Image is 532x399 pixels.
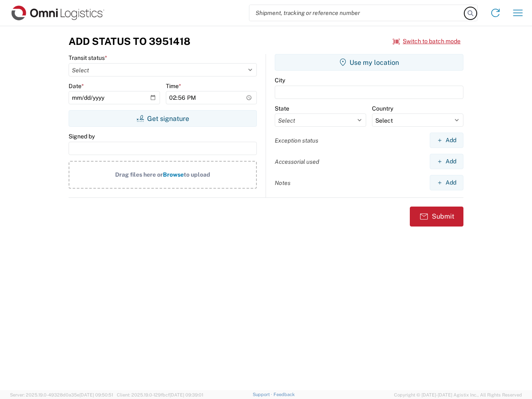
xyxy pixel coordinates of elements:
[275,137,318,144] label: Exception status
[275,54,463,71] button: Use my location
[69,110,257,127] button: Get signature
[394,391,522,399] span: Copyright © [DATE]-[DATE] Agistix Inc., All Rights Reserved
[273,392,295,397] a: Feedback
[166,82,181,90] label: Time
[117,392,203,397] span: Client: 2025.19.0-129fbcf
[275,179,291,187] label: Notes
[170,392,203,397] span: [DATE] 09:39:01
[69,35,190,47] h3: Add Status to 3951418
[372,105,393,112] label: Country
[69,133,95,140] label: Signed by
[115,171,163,178] span: Drag files here or
[69,54,107,62] label: Transit status
[430,154,463,169] button: Add
[253,392,273,397] a: Support
[10,392,113,397] span: Server: 2025.19.0-49328d0a35e
[69,82,84,90] label: Date
[393,34,461,48] button: Switch to batch mode
[163,171,184,178] span: Browse
[430,175,463,190] button: Add
[184,171,210,178] span: to upload
[275,76,285,84] label: City
[430,133,463,148] button: Add
[79,392,113,397] span: [DATE] 09:50:51
[275,105,289,112] label: State
[249,5,465,21] input: Shipment, tracking or reference number
[275,158,319,165] label: Accessorial used
[410,207,463,227] button: Submit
